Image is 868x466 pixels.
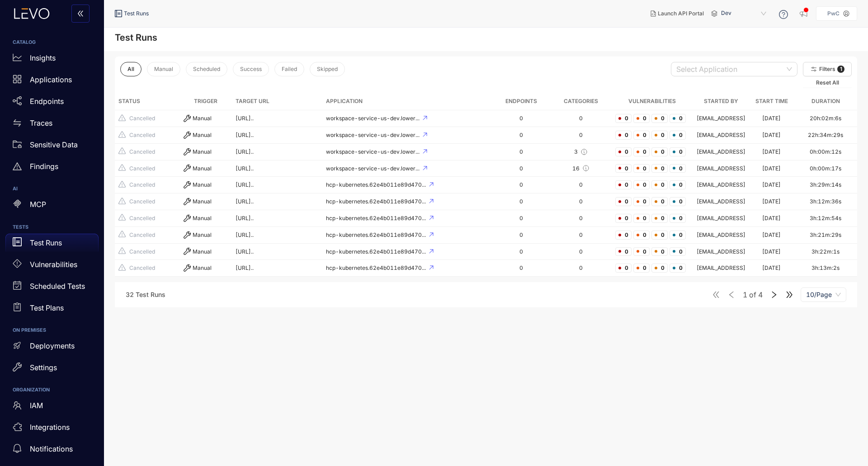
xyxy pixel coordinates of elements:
[326,148,421,155] span: workspace-service-us-dev.lower...
[30,97,64,105] p: Endpoints
[633,264,650,273] span: 0
[129,265,155,271] span: Cancelled
[30,54,56,62] p: Insights
[496,115,546,122] div: 0
[30,141,78,149] p: Sensitive Data
[670,147,686,156] span: 0
[554,148,608,155] div: 3
[236,148,254,155] span: [URL]..
[816,80,839,86] span: Reset All
[758,291,763,299] span: 4
[612,93,693,110] th: Vulnerabilities
[670,264,686,273] span: 0
[233,62,269,76] button: Success
[794,210,857,227] td: 3h:12m:54s
[236,264,254,271] span: [URL]..
[180,93,232,110] th: Trigger
[30,282,85,290] p: Scheduled Tests
[232,93,322,110] th: Target URL
[30,401,43,410] p: IAM
[803,78,852,87] button: Reset All
[693,110,749,127] td: [EMAIL_ADDRESS]
[326,198,427,205] span: hcp-kubernetes.62e4b011e89d470...
[126,291,165,298] span: 32 Test Runs
[633,197,650,206] span: 0
[5,234,99,255] a: Test Runs
[633,114,650,123] span: 0
[554,132,608,138] div: 0
[30,445,73,453] p: Notifications
[743,291,747,299] span: 1
[615,197,632,206] span: 0
[71,5,90,23] button: double-left
[762,215,781,221] div: [DATE]
[554,232,608,238] div: 0
[651,131,668,140] span: 0
[13,225,91,230] h6: TESTS
[670,247,686,256] span: 0
[317,66,338,72] span: Skipped
[794,227,857,244] td: 3h:21m:29s
[30,200,46,208] p: MCP
[670,114,686,123] span: 0
[184,231,228,239] div: Manual
[5,299,99,320] a: Test Plans
[13,118,22,127] span: swap
[5,196,99,217] a: MCP
[743,291,763,299] span: of
[794,160,857,177] td: 0h:00m:17s
[615,264,632,273] span: 0
[651,264,668,273] span: 0
[496,132,546,138] div: 0
[326,165,421,172] span: workspace-service-us-dev.lower...
[236,198,254,205] span: [URL]..
[633,131,650,140] span: 0
[282,66,297,72] span: Failed
[5,157,99,179] a: Findings
[670,197,686,206] span: 0
[633,180,650,189] span: 0
[13,387,91,393] h6: ORGANIZATION
[770,291,778,299] span: right
[13,186,91,192] h6: AI
[129,215,155,221] span: Cancelled
[13,401,22,410] span: team
[129,232,155,238] span: Cancelled
[154,66,173,72] span: Manual
[615,180,632,189] span: 0
[827,10,840,17] p: PwC
[236,165,254,172] span: [URL]..
[236,231,254,238] span: [URL]..
[120,62,142,76] button: All
[129,198,155,205] span: Cancelled
[77,10,84,18] span: double-left
[496,165,546,172] div: 0
[129,149,155,155] span: Cancelled
[554,249,608,255] div: 0
[186,62,227,76] button: Scheduled
[129,182,155,188] span: Cancelled
[13,40,91,45] h6: CATALOG
[794,177,857,193] td: 3h:29m:14s
[30,342,75,350] p: Deployments
[693,177,749,193] td: [EMAIL_ADDRESS]
[127,66,134,72] span: All
[651,164,668,173] span: 0
[615,247,632,256] span: 0
[184,215,228,222] div: Manual
[236,181,254,188] span: [URL]..
[693,227,749,244] td: [EMAIL_ADDRESS]
[693,93,749,110] th: Started By
[615,131,632,140] span: 0
[322,93,492,110] th: Application
[651,114,668,123] span: 0
[5,337,99,358] a: Deployments
[30,363,57,372] p: Settings
[184,132,228,139] div: Manual
[554,115,608,122] div: 0
[129,115,155,122] span: Cancelled
[496,215,546,221] div: 0
[30,162,58,170] p: Findings
[326,132,421,138] span: workspace-service-us-dev.lower...
[496,198,546,205] div: 0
